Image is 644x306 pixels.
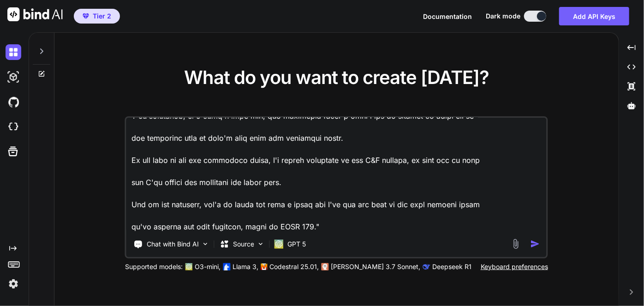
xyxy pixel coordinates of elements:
img: Mistral-AI [261,264,268,270]
img: attachment [511,239,521,249]
img: Pick Tools [202,240,209,248]
img: Pick Models [257,240,265,248]
p: Source [233,240,254,249]
p: [PERSON_NAME] 3.7 Sonnet, [331,262,420,271]
img: icon [531,239,540,249]
img: darkAi-studio [6,69,21,85]
span: Tier 2 [93,12,111,21]
img: Bind AI [7,7,63,21]
img: cloudideIcon [6,119,21,135]
p: Chat with Bind AI [147,240,199,249]
img: premium [83,13,89,19]
img: Llama2 [223,263,231,270]
textarea: lore ip dolorsi ame consecte adi elits doeiusmodtemp inc utlabor etd mag aliquaeni adminimven "Qu... [126,118,547,232]
img: GPT-4 [185,263,193,270]
span: Documentation [423,12,472,20]
img: settings [6,276,21,292]
img: darkChat [6,44,21,60]
p: O3-mini, [195,262,221,271]
button: Add API Keys [559,7,629,25]
span: Dark mode [486,12,520,21]
span: What do you want to create [DATE]? [184,66,489,89]
button: premiumTier 2 [74,9,120,24]
p: Codestral 25.01, [269,262,319,271]
p: Llama 3, [233,262,258,271]
img: GPT 5 [274,240,284,249]
img: claude [322,263,329,270]
button: Documentation [423,12,472,21]
p: Deepseek R1 [432,262,471,271]
img: claude [423,263,430,270]
p: Supported models: [125,262,183,271]
p: Keyboard preferences [481,262,548,271]
p: GPT 5 [287,240,306,249]
img: githubDark [6,94,21,110]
